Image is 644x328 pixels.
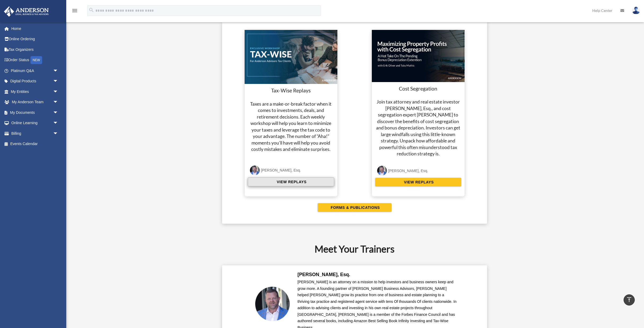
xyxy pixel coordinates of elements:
[53,128,64,139] span: arrow_drop_down
[53,107,64,118] span: arrow_drop_down
[53,65,64,76] span: arrow_drop_down
[4,76,66,87] a: Digital Productsarrow_drop_down
[4,86,66,97] a: My Entitiesarrow_drop_down
[245,30,337,84] img: taxwise-replay.png
[4,107,66,118] a: My Documentsarrow_drop_down
[626,296,632,303] i: vertical_align_top
[298,272,350,277] b: [PERSON_NAME], Esq.
[53,97,64,108] span: arrow_drop_down
[160,242,549,255] h2: Meet Your Trainers
[72,9,78,14] a: menu
[227,203,482,212] a: FORMS & PUBLICATIONS
[53,118,64,129] span: arrow_drop_down
[53,86,64,97] span: arrow_drop_down
[53,76,64,87] span: arrow_drop_down
[377,166,387,176] img: Toby-circle-head.png
[632,7,640,14] img: User Pic
[4,139,66,149] a: Events Calendar
[4,44,66,55] a: Tax Organizers
[275,179,306,185] span: VIEW REPLAYS
[375,85,461,92] h3: Cost Segregation
[624,294,635,305] a: vertical_align_top
[317,203,392,212] button: FORMS & PUBLICATIONS
[329,205,380,210] span: FORMS & PUBLICATIONS
[30,56,42,64] div: NEW
[375,99,461,157] h4: Join tax attorney and real estate investor [PERSON_NAME], Esq., and cost segregation expert [PERS...
[4,97,66,107] a: My Anderson Teamarrow_drop_down
[4,128,66,139] a: Billingarrow_drop_down
[4,65,66,76] a: Platinum Q&Aarrow_drop_down
[255,287,290,321] img: Toby-circle-head.png
[4,34,66,44] a: Online Ordering
[89,7,94,13] i: search
[4,55,66,66] a: Order StatusNEW
[4,23,66,34] a: Home
[4,118,66,128] a: Online Learningarrow_drop_down
[2,6,50,17] img: Anderson Advisors Platinum Portal
[248,101,334,153] h4: Taxes are a make-or-break factor when it comes to investments, deals, and retirement decisions. E...
[261,167,301,174] div: [PERSON_NAME], Esq.
[375,178,461,187] button: VIEW REPLAYS
[72,7,78,14] i: menu
[372,30,465,82] img: cost-seg-update.jpg
[250,165,260,175] img: Toby-circle-head.png
[248,177,334,186] button: VIEW REPLAYS
[402,179,434,185] span: VIEW REPLAYS
[388,168,428,174] div: [PERSON_NAME], Esq.
[248,87,334,94] h3: Tax-Wise Replays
